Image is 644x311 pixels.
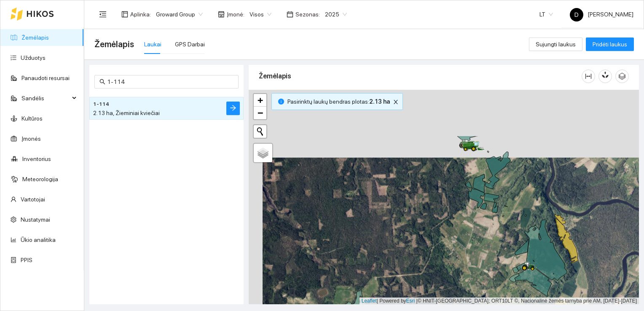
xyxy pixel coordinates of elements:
span: | [416,298,418,304]
span: column-width [582,73,595,80]
span: + [258,95,263,105]
a: Nustatymai [21,216,50,223]
span: − [258,107,263,118]
button: column-width [582,70,595,83]
a: Žemėlapis [21,34,49,41]
span: [PERSON_NAME] [570,11,633,18]
span: Visos [250,8,271,21]
span: D [574,8,579,21]
span: 2025 [325,8,347,21]
button: arrow-right [226,102,240,115]
span: Sezonas : [295,10,320,19]
span: Groward Group [156,8,203,21]
button: close [391,97,401,107]
a: Inventorius [22,155,51,162]
div: GPS Darbai [175,40,205,49]
a: Esri [406,298,415,304]
span: LT [539,8,553,21]
span: shop [218,11,225,18]
span: Pasirinktų laukų bendras plotas : [287,97,390,106]
span: calendar [287,11,293,18]
span: layout [121,11,128,18]
div: | Powered by © HNIT-[GEOGRAPHIC_DATA]; ORT10LT ©, Nacionalinė žemės tarnyba prie AM, [DATE]-[DATE] [360,298,639,305]
span: Sandėlis [21,90,70,107]
button: Sujungti laukus [529,38,582,51]
a: Leaflet [362,298,377,304]
span: Aplinka : [130,10,151,19]
a: Panaudoti resursai [21,75,70,81]
a: Ūkio analitika [21,236,56,243]
span: Žemėlapis [94,38,134,51]
a: Pridėti laukus [586,41,634,48]
div: Žemėlapis [259,64,582,88]
a: Sujungti laukus [529,41,582,48]
span: 2.13 ha, Žieminiai kviečiai [93,110,160,116]
span: Sujungti laukus [536,40,576,49]
a: Layers [254,144,272,162]
a: Meteorologija [22,176,58,182]
a: Įmonės [21,135,41,142]
span: Įmonė : [227,10,244,19]
a: Vartotojai [21,196,45,203]
span: menu-fold [99,11,107,18]
span: 1-114 [93,100,109,108]
a: Zoom out [254,107,266,119]
span: close [391,99,400,105]
span: search [99,79,105,85]
button: Pridėti laukus [586,38,634,51]
span: info-circle [278,99,284,105]
a: Užduotys [21,54,46,61]
span: arrow-right [230,105,236,113]
b: 2.13 ha [369,98,390,105]
input: Paieška [107,77,233,86]
a: Zoom in [254,94,266,107]
button: Initiate a new search [254,125,266,138]
span: Pridėti laukus [593,40,627,49]
a: Kultūros [21,115,43,122]
div: Laukai [144,40,161,49]
a: PPIS [21,257,32,263]
button: menu-fold [94,6,111,23]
